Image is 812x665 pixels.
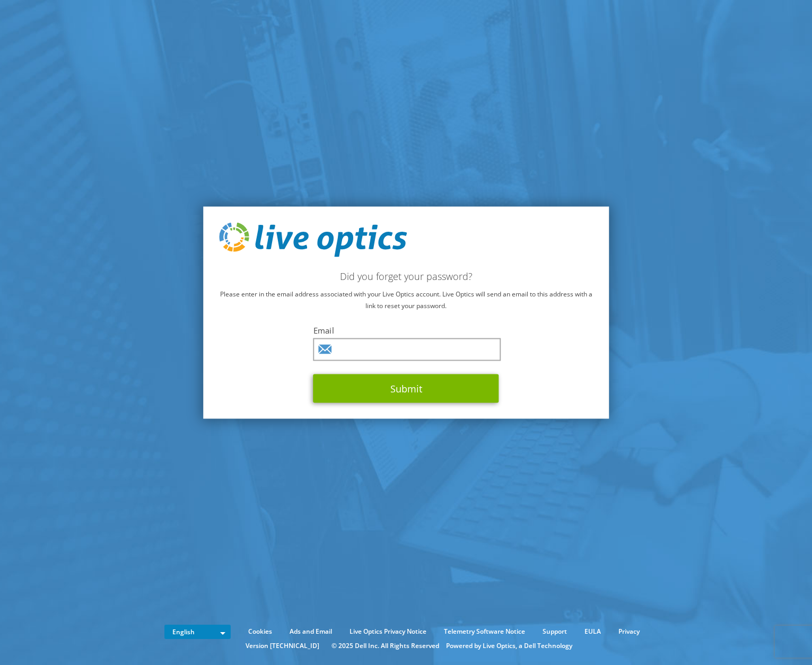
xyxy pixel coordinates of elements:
[342,626,434,637] a: Live Optics Privacy Notice
[313,374,499,403] button: Submit
[446,640,572,652] li: Powered by Live Optics, a Dell Technology
[326,640,444,652] li: © 2025 Dell Inc. All Rights Reserved
[436,626,533,637] a: Telemetry Software Notice
[535,626,575,637] a: Support
[240,640,325,652] li: Version [TECHNICAL_ID]
[282,626,340,637] a: Ads and Email
[219,270,593,282] h2: Did you forget your password?
[219,288,593,312] p: Please enter in the email address associated with your Live Optics account. Live Optics will send...
[313,325,499,336] label: Email
[577,626,609,637] a: EULA
[219,222,407,257] img: live_optics_svg.svg
[240,626,280,637] a: Cookies
[610,626,648,637] a: Privacy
